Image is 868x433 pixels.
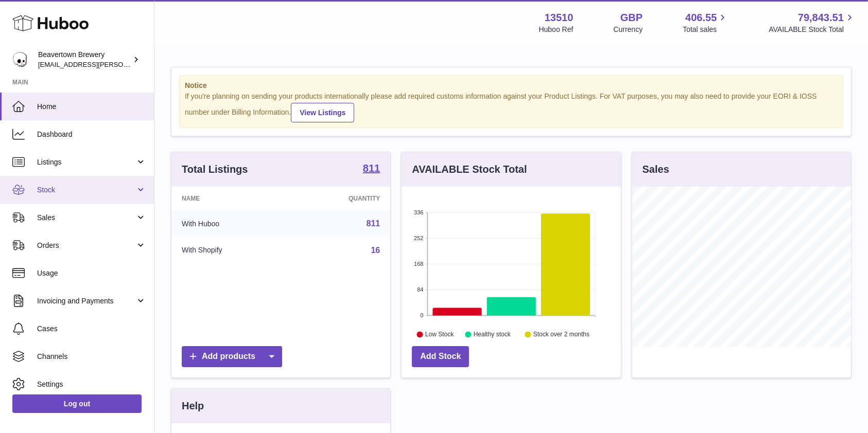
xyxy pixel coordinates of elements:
[539,25,574,34] div: Huboo Ref
[171,237,289,264] td: With Shopify
[37,352,146,362] span: Channels
[363,163,380,175] a: 811
[363,163,380,173] strong: 811
[418,286,424,293] text: 84
[37,296,135,306] span: Invoicing and Payments
[37,268,146,278] span: Usage
[367,219,380,228] a: 811
[38,50,131,69] div: Beavertown Brewery
[474,331,511,338] text: Healthy stock
[545,11,574,25] strong: 13510
[683,11,728,34] a: 406.55 Total sales
[12,52,28,67] img: kit.lowe@beavertownbrewery.co.uk
[182,346,282,367] a: Add products
[614,25,643,34] div: Currency
[769,25,856,34] span: AVAILABLE Stock Total
[185,81,838,91] strong: Notice
[414,261,423,267] text: 168
[291,103,354,122] a: View Listings
[37,185,135,195] span: Stock
[38,60,206,68] span: [EMAIL_ADDRESS][PERSON_NAME][DOMAIN_NAME]
[414,235,423,241] text: 252
[182,163,248,176] h3: Total Listings
[769,11,856,34] a: 79,843.51 AVAILABLE Stock Total
[371,246,380,255] a: 16
[620,11,643,25] strong: GBP
[643,163,669,176] h3: Sales
[798,11,844,25] span: 79,843.51
[37,130,146,139] span: Dashboard
[37,102,146,112] span: Home
[421,312,424,318] text: 0
[37,157,135,167] span: Listings
[412,163,527,176] h3: AVAILABLE Stock Total
[425,331,454,338] text: Low Stock
[37,213,135,223] span: Sales
[185,92,838,122] div: If you're planning on sending your products internationally please add required customs informati...
[37,241,135,250] span: Orders
[171,210,289,237] td: With Huboo
[533,331,589,338] text: Stock over 2 months
[685,11,717,25] span: 406.55
[171,187,289,210] th: Name
[683,25,728,34] span: Total sales
[289,187,390,210] th: Quantity
[412,346,469,367] a: Add Stock
[37,380,146,389] span: Settings
[12,394,142,413] a: Log out
[182,399,204,413] h3: Help
[414,209,423,215] text: 336
[37,324,146,334] span: Cases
